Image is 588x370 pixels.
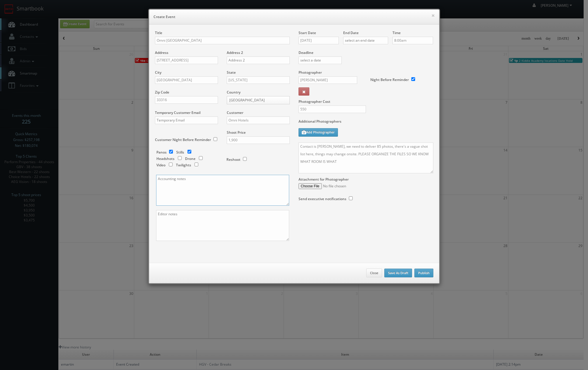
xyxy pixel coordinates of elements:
label: City [155,70,161,75]
label: Address 2 [227,50,243,55]
label: Customer Night Before Reminder [155,137,211,142]
button: Publish [414,269,433,277]
label: Photographer [299,70,322,75]
label: Reshoot [226,157,240,162]
label: Additional Photographers [299,119,433,127]
input: Select a state [227,76,290,84]
a: [GEOGRAPHIC_DATA] [227,96,290,104]
input: Shoot Price [227,136,290,144]
button: × [431,13,435,17]
input: City [155,76,218,84]
label: Panos [156,150,167,155]
input: select a date [299,57,342,64]
label: Start Date [299,30,316,35]
label: Shoot Price [227,130,246,135]
label: Stills [176,150,184,155]
input: Select a photographer [299,76,357,84]
label: Attachment for Photographer [299,177,349,182]
label: Video [156,163,165,168]
label: Country [227,90,240,95]
label: Drone [185,156,196,161]
input: select a date [299,37,339,44]
label: Temporary Customer Email [155,110,200,115]
input: Address 2 [227,57,290,64]
label: Address [155,50,168,55]
label: Title [155,30,162,35]
input: Temporary Email [155,117,218,124]
button: Close [366,269,382,277]
label: Send executive notifications [299,196,346,201]
input: Title [155,37,290,44]
label: Twilights [176,163,191,168]
label: State [227,70,236,75]
input: Select a customer [227,117,290,124]
label: Deadline [294,50,438,55]
button: Save As Draft [384,269,412,277]
input: Photographer Cost [299,105,366,113]
input: select an end date [343,37,388,44]
button: Add Photographer [299,128,338,137]
input: Zip Code [155,96,218,104]
span: [GEOGRAPHIC_DATA] [229,96,282,104]
h6: Create Event [153,14,435,20]
input: Address [155,57,218,64]
label: Zip Code [155,90,169,95]
label: Night Before Reminder [370,77,409,82]
label: End Date [343,30,359,35]
label: Time [392,30,401,35]
label: Photographer Cost [294,99,438,104]
label: Headshots [156,156,175,161]
label: Customer [227,110,243,115]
